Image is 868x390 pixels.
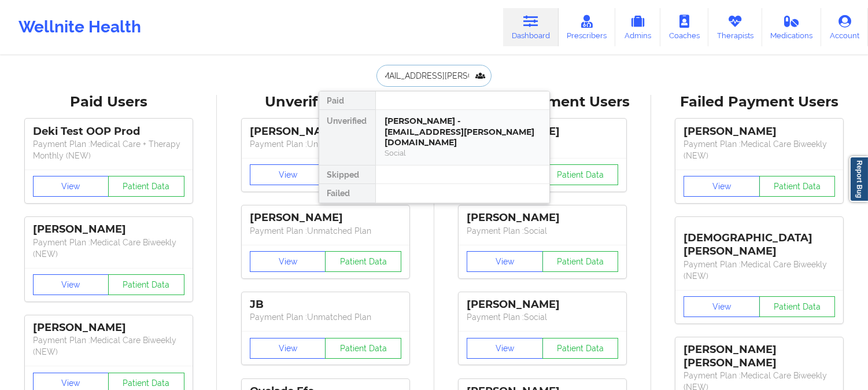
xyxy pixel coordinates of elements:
[108,176,184,197] button: Patient Data
[250,138,401,150] p: Payment Plan : Unmatched Plan
[615,8,660,46] a: Admins
[559,8,616,46] a: Prescribers
[250,164,326,185] button: View
[319,184,375,203] div: Failed
[250,125,401,138] div: [PERSON_NAME]
[684,138,835,161] p: Payment Plan : Medical Care Biweekly (NEW)
[250,311,401,323] p: Payment Plan : Unmatched Plan
[385,148,540,158] div: Social
[467,311,618,323] p: Payment Plan : Social
[33,274,109,295] button: View
[759,296,836,317] button: Patient Data
[33,138,184,161] p: Payment Plan : Medical Care + Therapy Monthly (NEW)
[250,211,401,225] div: [PERSON_NAME]
[8,93,209,111] div: Paid Users
[33,321,184,334] div: [PERSON_NAME]
[33,223,184,236] div: [PERSON_NAME]
[542,338,619,359] button: Patient Data
[542,164,619,185] button: Patient Data
[33,237,184,260] p: Payment Plan : Medical Care Biweekly (NEW)
[250,298,401,311] div: JB
[319,91,375,110] div: Paid
[542,251,619,272] button: Patient Data
[225,93,426,111] div: Unverified Users
[821,8,868,46] a: Account
[250,225,401,237] p: Payment Plan : Unmatched Plan
[250,338,326,359] button: View
[684,176,760,197] button: View
[467,338,543,359] button: View
[467,225,618,237] p: Payment Plan : Social
[659,93,860,111] div: Failed Payment Users
[467,251,543,272] button: View
[33,125,184,138] div: Deki Test OOP Prod
[467,298,618,311] div: [PERSON_NAME]
[319,165,375,184] div: Skipped
[660,8,708,46] a: Coaches
[684,343,835,370] div: [PERSON_NAME] [PERSON_NAME]
[33,176,109,197] button: View
[708,8,762,46] a: Therapists
[108,274,184,295] button: Patient Data
[325,338,401,359] button: Patient Data
[759,176,836,197] button: Patient Data
[33,334,184,358] p: Payment Plan : Medical Care Biweekly (NEW)
[762,8,822,46] a: Medications
[503,8,559,46] a: Dashboard
[684,125,835,138] div: [PERSON_NAME]
[467,211,618,225] div: [PERSON_NAME]
[684,259,835,282] p: Payment Plan : Medical Care Biweekly (NEW)
[319,110,375,165] div: Unverified
[325,251,401,272] button: Patient Data
[684,296,760,317] button: View
[849,156,868,202] a: Report Bug
[684,223,835,258] div: [DEMOGRAPHIC_DATA][PERSON_NAME]
[250,251,326,272] button: View
[385,116,540,148] div: [PERSON_NAME] - [EMAIL_ADDRESS][PERSON_NAME][DOMAIN_NAME]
